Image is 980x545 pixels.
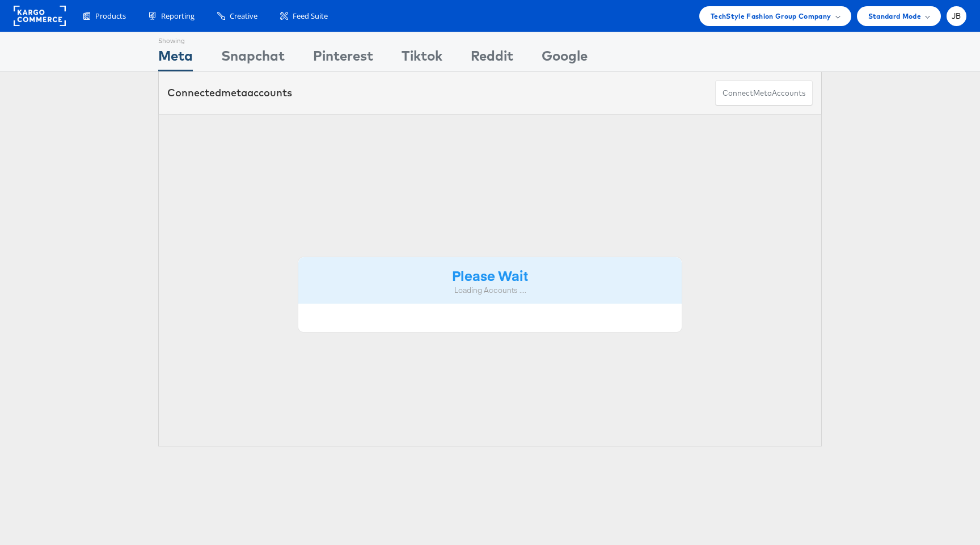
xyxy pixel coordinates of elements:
[542,46,588,71] div: Google
[221,46,285,71] div: Snapchat
[402,46,442,71] div: Tiktok
[868,10,921,22] span: Standard Mode
[95,11,126,22] span: Products
[161,11,195,22] span: Reporting
[952,12,961,20] span: JB
[715,80,813,106] button: ConnectmetaAccounts
[293,11,328,22] span: Feed Suite
[158,46,193,71] div: Meta
[167,86,292,100] div: Connected accounts
[307,285,673,296] div: Loading Accounts ....
[471,46,513,71] div: Reddit
[221,86,247,99] span: meta
[230,11,257,22] span: Creative
[452,266,528,284] strong: Please Wait
[158,32,193,46] div: Showing
[711,10,831,22] span: TechStyle Fashion Group Company
[313,46,373,71] div: Pinterest
[753,88,772,99] span: meta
